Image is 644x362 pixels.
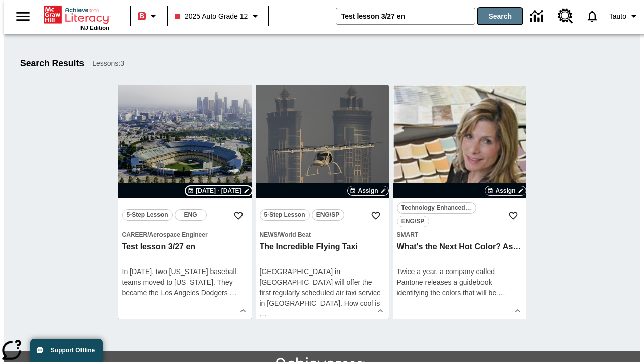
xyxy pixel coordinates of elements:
[552,3,579,30] a: Resource Center, Will open in new tab
[524,3,552,30] a: Data Center
[20,58,84,69] h1: Search Results
[229,207,248,225] button: Add to Favorites
[367,207,385,225] button: Add to Favorites
[122,266,248,298] div: In [DATE], two [US_STATE] baseball teams moved to [US_STATE]. They became the Los Angeles Dodgers
[175,11,248,22] span: 2025 Auto Grade 12
[605,7,644,25] button: Profile/Settings
[373,303,388,318] button: Show Details
[485,186,526,196] button: Assign Choose Dates
[260,231,278,238] span: News
[122,209,173,221] button: 5-Step Lesson
[579,3,605,29] a: Notifications
[260,266,385,319] div: [GEOGRAPHIC_DATA] in [GEOGRAPHIC_DATA] will offer the first regularly scheduled air taxi service ...
[316,210,339,220] span: ENG/SP
[393,85,526,319] div: lesson details
[175,209,207,221] button: ENG
[397,216,429,227] button: ENG/SP
[80,25,109,31] span: NJ Edition
[609,11,626,22] span: Tauto
[118,85,252,319] div: lesson details
[149,231,208,238] span: Aerospace Engineer
[230,289,237,297] span: …
[336,8,475,24] input: search field
[260,229,385,240] span: Topic: News/World Beat
[347,186,388,196] button: Assign Choose Dates
[312,209,344,221] button: ENG/SP
[171,7,265,25] button: Class: 2025 Auto Grade 12, Select your class
[358,186,378,195] span: Assign
[401,216,424,227] span: ENG/SP
[397,202,476,214] button: Technology Enhanced Item
[504,207,522,225] button: Add to Favorites
[260,242,385,252] h3: The Incredible Flying Taxi
[44,4,109,31] div: Home
[184,210,197,220] span: ENG
[8,2,38,31] button: Open side menu
[122,231,148,238] span: Career
[256,85,389,319] div: lesson details
[92,58,124,69] span: Lessons : 3
[498,289,505,297] span: …
[139,10,144,22] span: B
[397,229,522,240] span: Topic: Smart/null
[44,5,109,25] a: Home
[278,231,279,238] span: /
[279,231,311,238] span: World Beat
[397,242,522,252] h3: What's the Next Hot Color? Ask Pantone
[260,209,310,221] button: 5-Step Lesson
[186,186,251,195] button: Sep 23 - Sep 23 Choose Dates
[147,231,149,238] span: /
[134,7,164,25] button: Boost Class color is red. Change class color
[264,210,305,220] span: 5-Step Lesson
[127,210,168,220] span: 5-Step Lesson
[397,231,419,238] span: Smart
[401,203,472,213] span: Technology Enhanced Item
[397,266,522,298] div: Twice a year, a company called Pantone releases a guidebook identifying the colors that will be
[478,8,522,24] button: Search
[122,242,248,252] h3: Test lesson 3/27 en
[495,186,515,195] span: Assign
[51,347,95,354] span: Support Offline
[235,303,251,318] button: Show Details
[510,303,525,318] button: Show Details
[122,229,248,240] span: Topic: Career/Aerospace Engineer
[30,339,103,362] button: Support Offline
[196,186,241,195] span: [DATE] - [DATE]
